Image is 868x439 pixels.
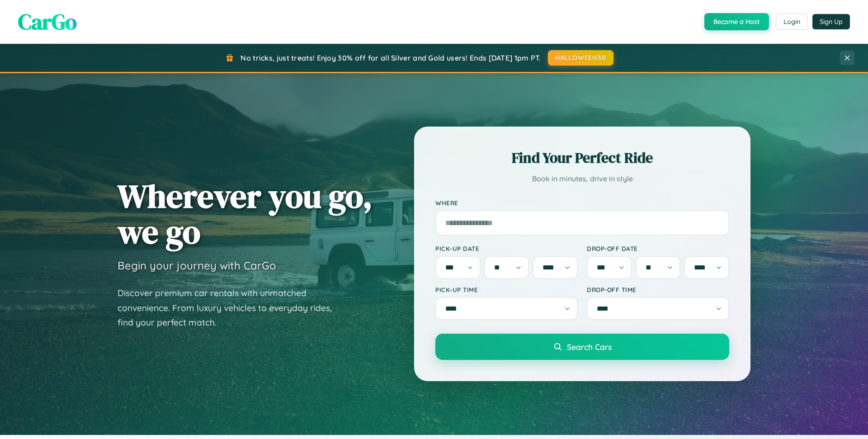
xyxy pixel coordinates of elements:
[118,286,344,330] p: Discover premium car rentals with unmatched convenience. From luxury vehicles to everyday rides, ...
[567,342,612,352] span: Search Cars
[435,172,729,185] p: Book in minutes, drive in style
[812,14,850,29] button: Sign Up
[548,50,613,66] button: HALLOWEEN30
[435,286,578,293] label: Pick-up Time
[435,199,729,207] label: Where
[435,245,578,252] label: Pick-up Date
[18,7,77,37] span: CarGo
[118,178,373,250] h1: Wherever you go, we go
[704,13,769,30] button: Become a Host
[435,148,729,168] h2: Find Your Perfect Ride
[435,334,729,360] button: Search Cars
[776,14,808,30] button: Login
[587,245,729,252] label: Drop-off Date
[587,286,729,293] label: Drop-off Time
[118,259,276,272] h3: Begin your journey with CarGo
[241,53,541,62] span: No tricks, just treats! Enjoy 30% off for all Silver and Gold users! Ends [DATE] 1pm PT.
